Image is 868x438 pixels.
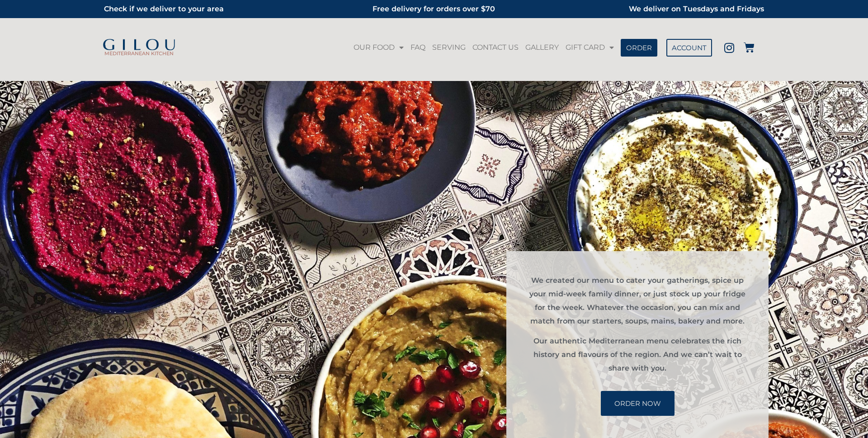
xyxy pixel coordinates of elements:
[626,44,652,51] span: ORDER
[529,334,746,375] p: Our authentic Mediterranean menu celebrates the rich history and flavours of the region. And we c...
[104,5,224,13] a: Check if we deliver to your area
[99,51,179,56] h2: MEDITERRANEAN KITCHEN
[601,391,675,416] a: ORDER NOW
[529,274,746,328] p: We created our menu to cater your gatherings, spice up your mid-week family dinner, or just stock...
[672,44,707,51] span: ACCOUNT
[523,37,561,58] a: GALLERY
[614,400,661,407] span: ORDER NOW
[666,39,712,57] a: ACCOUNT
[470,37,521,58] a: CONTACT US
[327,2,541,16] h2: Free delivery for orders over $70
[350,37,617,58] nav: Menu
[351,37,406,58] a: OUR FOOD
[408,37,428,58] a: FAQ
[621,39,657,57] a: ORDER
[563,37,616,58] a: GIFT CARD
[102,39,176,52] img: Gilou Logo
[430,37,468,58] a: SERVING
[550,2,764,16] h2: We deliver on Tuesdays and Fridays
